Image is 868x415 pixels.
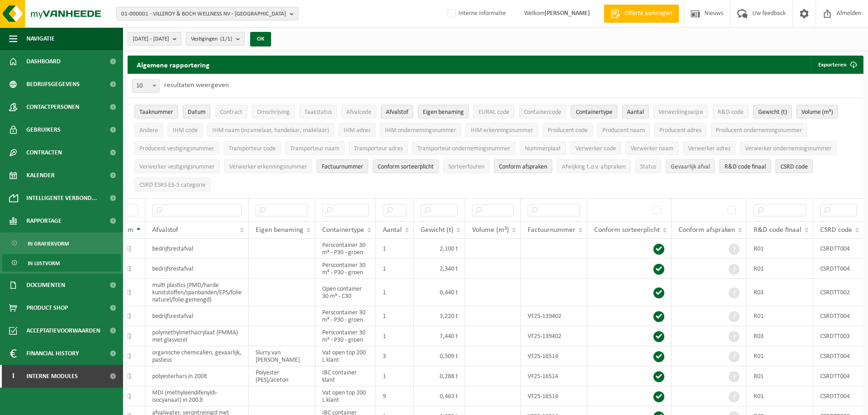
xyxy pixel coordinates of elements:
[164,82,229,89] label: resultaten weergeven
[145,259,249,279] td: bedrijfsrestafval
[315,279,376,306] td: Open container 30 m³ - C30
[188,109,205,116] span: Datum
[658,109,703,116] span: Verwerkingswijze
[220,36,232,42] count: (1/1)
[229,164,307,170] span: Verwerker erkenningsnummer
[139,145,214,152] span: Producent vestigingsnummer
[659,127,701,134] span: Producent adres
[26,96,79,118] span: Contactpersonen
[128,32,181,46] button: [DATE] - [DATE]
[631,145,673,152] span: Verwerker naam
[290,145,339,152] span: Transporteur naam
[128,56,219,74] h2: Algemene rapportering
[2,235,121,252] a: In grafiekvorm
[385,127,456,134] span: IHM ondernemingsnummer
[380,123,461,137] button: IHM ondernemingsnummerIHM ondernemingsnummer: Activate to sort
[26,164,55,187] span: Kalender
[575,145,616,152] span: Verwerker code
[304,109,332,116] span: Taakstatus
[315,239,376,259] td: Perscontainer 30 m³ - P30 - groen
[597,123,650,137] button: Producent naamProducent naam: Activate to sort
[524,109,561,116] span: Containercode
[183,105,211,118] button: DatumDatum: Activate to sort
[640,164,656,170] span: Status
[299,105,337,118] button: TaakstatusTaakstatus: Activate to sort
[315,306,376,326] td: Perscontainer 30 m³ - P30 - groen
[256,226,303,234] span: Eigen benaming
[26,187,97,210] span: Intelligente verbond...
[801,109,833,116] span: Volume (m³)
[376,346,414,366] td: 3
[9,365,17,388] span: I
[499,164,547,170] span: Conform afspraken
[376,259,414,279] td: 1
[813,366,863,386] td: CSRDTT004
[145,366,249,386] td: polyesterhars in 200lt
[134,141,219,155] button: Producent vestigingsnummerProducent vestigingsnummer: Activate to sort
[386,109,408,116] span: Afvalstof
[747,306,813,326] td: R01
[548,127,588,134] span: Producent code
[576,109,612,116] span: Containertype
[322,164,363,170] span: Factuurnummer
[719,159,771,173] button: R&D code finaalR&amp;D code finaal: Activate to sort
[627,109,644,116] span: Aantal
[626,141,678,155] button: Verwerker naamVerwerker naam: Activate to sort
[339,123,375,137] button: IHM adresIHM adres: Activate to sort
[145,326,249,346] td: polymethylmethacrylaat (PMMA) met glasvezel
[145,279,249,306] td: multi plastics (PMD/harde kunststoffen/spanbanden/EPS/folie naturel/folie gemengd)
[654,123,706,137] button: Producent adresProducent adres: Activate to sort
[671,164,710,170] span: Gevaarlijk afval
[811,56,863,74] button: Exporteren
[315,346,376,366] td: Vat open top 200 L klant
[653,105,708,118] button: VerwerkingswijzeVerwerkingswijze: Activate to sort
[557,159,631,173] button: Afwijking t.o.v. afsprakenAfwijking t.o.v. afspraken: Activate to sort
[776,159,813,173] button: CSRD codeCSRD code: Activate to sort
[121,7,286,21] span: 01-000001 - VILLEROY & BOCH WELLNESS NV - [GEOGRAPHIC_DATA]
[521,306,587,326] td: VF25-139402
[747,279,813,306] td: R03
[718,109,744,116] span: R&D code
[383,226,402,234] span: Aantal
[716,127,802,134] span: Producent ondernemingsnummer
[528,226,575,234] span: Factuurnummer
[418,105,469,118] button: Eigen benamingEigen benaming: Activate to sort
[813,239,863,259] td: CSRDTT004
[724,164,766,170] span: R&D code finaal
[250,32,271,46] button: OK
[134,178,211,191] button: CSRD ESRS E5-5 categorieCSRD ESRS E5-5 categorie: Activate to sort
[168,123,203,137] button: IHM codeIHM code: Activate to sort
[473,105,514,118] button: EURAL codeEURAL code: Activate to sort
[472,226,509,234] span: Volume (m³)
[224,141,281,155] button: Transporteur codeTransporteur code: Activate to sort
[571,105,617,118] button: ContainertypeContainertype: Activate to sort
[220,109,242,116] span: Contract
[315,259,376,279] td: Perscontainer 30 m³ - P30 - groen
[132,79,159,93] span: 10
[622,105,649,118] button: AantalAantal: Activate to sort
[152,226,178,234] span: Afvalstof
[354,145,403,152] span: Transporteur adres
[26,297,68,319] span: Product Shop
[28,235,69,252] span: In grafiekvorm
[521,366,587,386] td: VF25-16514
[139,182,205,189] span: CSRD ESRS E5-5 categorie
[478,109,509,116] span: EURAL code
[813,259,863,279] td: CSRDTT004
[414,239,465,259] td: 2,100 t
[813,346,863,366] td: CSRDTT004
[145,306,249,326] td: bedrijfsrestafval
[813,306,863,326] td: CSRDTT004
[191,32,232,46] span: Vestigingen
[344,127,370,134] span: IHM adres
[758,109,787,116] span: Gewicht (t)
[315,366,376,386] td: IBC container klant
[224,159,312,173] button: Verwerker erkenningsnummerVerwerker erkenningsnummer: Activate to sort
[414,279,465,306] td: 0,440 t
[381,105,413,118] button: AfvalstofAfvalstof: Activate to sort
[423,109,464,116] span: Eigen benaming
[414,306,465,326] td: 3,220 t
[134,159,220,173] button: Verwerker vestigingsnummerVerwerker vestigingsnummer: Activate to sort
[813,326,863,346] td: CSRDTT003
[346,109,371,116] span: Afvalcode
